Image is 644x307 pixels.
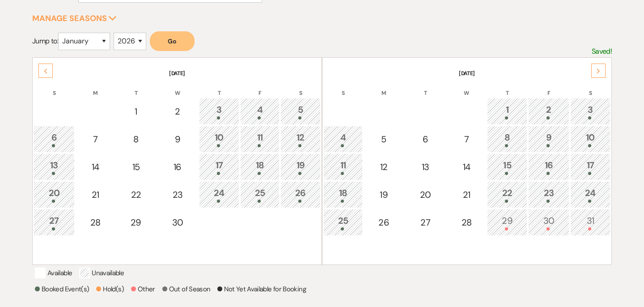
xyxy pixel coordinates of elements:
div: 6 [38,131,70,147]
div: 23 [533,186,564,203]
div: 21 [80,188,110,201]
th: T [199,78,239,97]
div: 8 [492,131,522,147]
div: 1 [121,105,151,118]
div: 4 [328,131,358,147]
div: 22 [492,186,522,203]
button: Manage Seasons [32,14,117,22]
th: S [280,78,321,97]
div: 27 [38,214,70,230]
p: Out of Season [162,284,211,294]
div: 3 [575,103,606,119]
div: 7 [80,132,110,146]
div: 10 [204,131,234,147]
div: 14 [80,160,110,174]
div: 16 [533,158,564,175]
div: 10 [575,131,606,147]
th: W [447,78,486,97]
div: 19 [285,158,316,175]
div: 2 [533,103,564,119]
th: S [570,78,610,97]
p: Not Yet Available for Booking [217,284,305,294]
th: S [34,78,75,97]
th: W [157,78,198,97]
div: 11 [328,158,358,175]
div: 13 [38,158,70,175]
div: 29 [492,214,522,230]
div: 5 [369,132,399,146]
div: 17 [575,158,606,175]
div: 9 [533,131,564,147]
div: 30 [162,216,193,229]
div: 1 [492,103,522,119]
th: T [405,78,446,97]
p: Hold(s) [96,284,124,294]
th: M [76,78,115,97]
th: T [116,78,156,97]
div: 25 [245,186,275,203]
div: 23 [162,188,193,201]
div: 24 [204,186,234,203]
div: 17 [204,158,234,175]
div: 7 [452,132,481,146]
div: 18 [245,158,275,175]
div: 5 [285,103,316,119]
div: 20 [410,188,441,201]
div: 4 [245,103,275,119]
p: Other [131,284,155,294]
p: Booked Event(s) [35,284,89,294]
div: 30 [533,214,564,230]
div: 20 [38,186,70,203]
div: 16 [162,160,193,174]
div: 28 [80,216,110,229]
div: 2 [162,105,193,118]
div: 28 [452,216,481,229]
th: T [487,78,527,97]
div: 11 [245,131,275,147]
div: 27 [410,216,441,229]
p: Unavailable [79,268,124,278]
th: F [240,78,280,97]
div: 3 [204,103,234,119]
div: 26 [369,216,399,229]
div: 13 [410,160,441,174]
div: 19 [369,188,399,201]
div: 9 [162,132,193,146]
div: 24 [575,186,606,203]
div: 15 [492,158,522,175]
div: 29 [121,216,151,229]
div: 22 [121,188,151,201]
div: 25 [328,214,358,230]
div: 21 [452,188,481,201]
div: 26 [285,186,316,203]
div: 8 [121,132,151,146]
div: 31 [575,214,606,230]
span: Jump to: [32,36,58,46]
th: S [323,78,363,97]
p: Available [35,268,72,278]
div: 12 [369,160,399,174]
th: [DATE] [34,59,321,77]
div: 18 [328,186,358,203]
button: Go [150,31,195,51]
th: M [364,78,404,97]
div: 15 [121,160,151,174]
p: Saved! [592,46,612,57]
div: 14 [452,160,481,174]
th: F [528,78,569,97]
div: 12 [285,131,316,147]
div: 6 [410,132,441,146]
th: [DATE] [323,59,610,77]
